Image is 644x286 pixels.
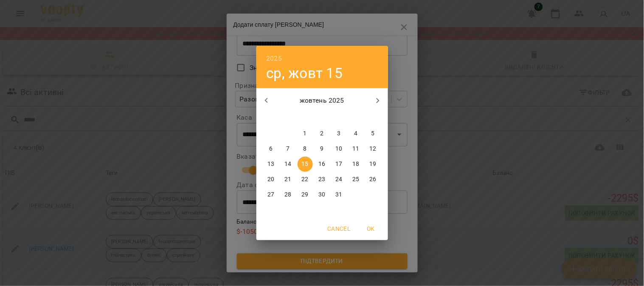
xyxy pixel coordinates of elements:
button: 10 [332,141,347,157]
span: сб [349,113,364,122]
button: 20 [264,172,279,187]
span: OK [361,224,381,234]
p: 1 [303,129,307,138]
span: нд [366,113,381,122]
button: 7 [281,141,296,157]
button: 4 [349,126,364,141]
p: 28 [284,191,291,199]
button: 19 [366,157,381,172]
span: ср [298,113,313,122]
button: 27 [264,187,279,202]
p: 31 [335,191,342,199]
p: 21 [284,175,291,184]
button: 1 [298,126,313,141]
p: 17 [335,160,342,168]
p: 19 [369,160,376,168]
p: 13 [267,160,274,168]
button: 11 [349,141,364,157]
p: 6 [269,145,273,153]
button: 28 [281,187,296,202]
p: жовтень 2025 [276,95,368,106]
button: 13 [264,157,279,172]
p: 14 [284,160,291,168]
span: пн [264,113,279,122]
p: 5 [371,129,374,138]
p: 10 [335,145,342,153]
button: 16 [315,157,330,172]
p: 30 [318,191,325,199]
p: 26 [369,175,376,184]
button: 30 [315,187,330,202]
button: 6 [264,141,279,157]
button: 12 [366,141,381,157]
p: 27 [267,191,274,199]
p: 2 [320,129,323,138]
p: 12 [369,145,376,153]
p: 4 [354,129,357,138]
button: 17 [332,157,347,172]
p: 29 [301,191,308,199]
button: 2 [315,126,330,141]
button: ср, жовт 15 [267,64,343,82]
button: Cancel [324,221,354,236]
span: Cancel [327,224,350,234]
button: 18 [349,157,364,172]
button: 29 [298,187,313,202]
button: 24 [332,172,347,187]
p: 15 [301,160,308,168]
button: 22 [298,172,313,187]
button: OK [357,221,385,236]
p: 18 [352,160,359,168]
p: 11 [352,145,359,153]
span: пт [332,113,347,122]
p: 25 [352,175,359,184]
button: 23 [315,172,330,187]
button: 5 [366,126,381,141]
button: 15 [298,157,313,172]
button: 9 [315,141,330,157]
p: 3 [337,129,340,138]
button: 26 [366,172,381,187]
button: 31 [332,187,347,202]
button: 14 [281,157,296,172]
p: 20 [267,175,274,184]
p: 8 [303,145,307,153]
button: 25 [349,172,364,187]
p: 24 [335,175,342,184]
button: 21 [281,172,296,187]
button: 3 [332,126,347,141]
span: чт [315,113,330,122]
span: вт [281,113,296,122]
button: 2025 [267,53,282,64]
button: 8 [298,141,313,157]
p: 23 [318,175,325,184]
p: 22 [301,175,308,184]
p: 7 [286,145,290,153]
p: 16 [318,160,325,168]
p: 9 [320,145,323,153]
